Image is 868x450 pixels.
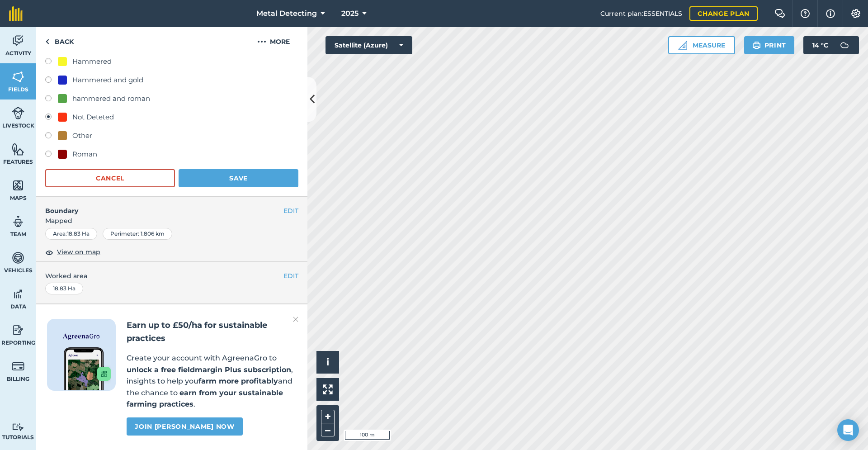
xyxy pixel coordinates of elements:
div: 18.83 Ha [45,283,83,294]
button: i [316,351,339,374]
button: Satellite (Azure) [325,36,412,54]
img: Ruler icon [678,41,687,50]
img: A question mark icon [800,9,811,18]
button: Print [744,36,795,54]
a: Change plan [689,6,758,21]
p: Create your account with AgreenaGro to , insights to help you and the chance to . [127,352,297,410]
span: 2025 [341,8,359,19]
a: Join [PERSON_NAME] now [127,417,242,436]
img: svg+xml;base64,PHN2ZyB4bWxucz0iaHR0cDovL3d3dy53My5vcmcvMjAwMC9zdmciIHdpZHRoPSIyMiIgaGVpZ2h0PSIzMC... [293,314,298,325]
img: svg+xml;base64,PHN2ZyB4bWxucz0iaHR0cDovL3d3dy53My5vcmcvMjAwMC9zdmciIHdpZHRoPSI1NiIgaGVpZ2h0PSI2MC... [12,70,24,84]
img: svg+xml;base64,PHN2ZyB4bWxucz0iaHR0cDovL3d3dy53My5vcmcvMjAwMC9zdmciIHdpZHRoPSI5IiBoZWlnaHQ9IjI0Ii... [45,36,49,47]
button: View on map [45,247,100,258]
img: A cog icon [850,9,861,18]
img: svg+xml;base64,PHN2ZyB4bWxucz0iaHR0cDovL3d3dy53My5vcmcvMjAwMC9zdmciIHdpZHRoPSIxOCIgaGVpZ2h0PSIyNC... [45,247,53,258]
div: Hammered and gold [72,75,143,85]
img: fieldmargin Logo [9,6,23,21]
button: Save [179,169,298,187]
h2: Earn up to £50/ha for sustainable practices [127,319,297,345]
div: hammered and roman [72,93,150,104]
button: EDIT [283,206,298,216]
img: svg+xml;base64,PD94bWwgdmVyc2lvbj0iMS4wIiBlbmNvZGluZz0idXRmLTgiPz4KPCEtLSBHZW5lcmF0b3I6IEFkb2JlIE... [12,215,24,228]
button: More [240,27,307,54]
img: svg+xml;base64,PD94bWwgdmVyc2lvbj0iMS4wIiBlbmNvZGluZz0idXRmLTgiPz4KPCEtLSBHZW5lcmF0b3I6IEFkb2JlIE... [12,106,24,120]
div: Open Intercom Messenger [837,419,859,441]
img: Two speech bubbles overlapping with the left bubble in the forefront [774,9,785,18]
img: svg+xml;base64,PHN2ZyB4bWxucz0iaHR0cDovL3d3dy53My5vcmcvMjAwMC9zdmciIHdpZHRoPSI1NiIgaGVpZ2h0PSI2MC... [12,142,24,156]
strong: earn from your sustainable farming practices [127,388,283,409]
img: svg+xml;base64,PD94bWwgdmVyc2lvbj0iMS4wIiBlbmNvZGluZz0idXRmLTgiPz4KPCEtLSBHZW5lcmF0b3I6IEFkb2JlIE... [12,360,24,373]
button: 14 °C [803,36,859,54]
img: svg+xml;base64,PD94bWwgdmVyc2lvbj0iMS4wIiBlbmNvZGluZz0idXRmLTgiPz4KPCEtLSBHZW5lcmF0b3I6IEFkb2JlIE... [12,34,24,47]
img: svg+xml;base64,PHN2ZyB4bWxucz0iaHR0cDovL3d3dy53My5vcmcvMjAwMC9zdmciIHdpZHRoPSIxNyIgaGVpZ2h0PSIxNy... [826,8,835,19]
strong: unlock a free fieldmargin Plus subscription [127,365,291,374]
div: Perimeter : 1.806 km [103,228,172,240]
button: Cancel [45,169,175,187]
button: EDIT [283,271,298,281]
h4: Boundary [36,197,283,216]
span: Mapped [36,216,307,226]
div: Area : 18.83 Ha [45,228,97,240]
span: View on map [57,247,100,257]
span: Metal Detecting [256,8,317,19]
span: Current plan : ESSENTIALS [600,9,682,19]
a: Back [36,27,83,54]
button: – [321,423,335,436]
strong: farm more profitably [198,377,278,385]
button: Measure [668,36,735,54]
img: svg+xml;base64,PHN2ZyB4bWxucz0iaHR0cDovL3d3dy53My5vcmcvMjAwMC9zdmciIHdpZHRoPSIxOSIgaGVpZ2h0PSIyNC... [752,40,761,51]
div: Not Deteted [72,112,114,123]
img: svg+xml;base64,PD94bWwgdmVyc2lvbj0iMS4wIiBlbmNvZGluZz0idXRmLTgiPz4KPCEtLSBHZW5lcmF0b3I6IEFkb2JlIE... [12,423,24,431]
img: svg+xml;base64,PD94bWwgdmVyc2lvbj0iMS4wIiBlbmNvZGluZz0idXRmLTgiPz4KPCEtLSBHZW5lcmF0b3I6IEFkb2JlIE... [835,36,854,54]
img: svg+xml;base64,PHN2ZyB4bWxucz0iaHR0cDovL3d3dy53My5vcmcvMjAwMC9zdmciIHdpZHRoPSI1NiIgaGVpZ2h0PSI2MC... [12,179,24,192]
div: Roman [72,149,97,160]
img: svg+xml;base64,PD94bWwgdmVyc2lvbj0iMS4wIiBlbmNvZGluZz0idXRmLTgiPz4KPCEtLSBHZW5lcmF0b3I6IEFkb2JlIE... [12,287,24,301]
div: Hammered [72,56,112,67]
span: Worked area [45,271,298,281]
span: i [326,356,329,368]
img: Four arrows, one pointing top left, one top right, one bottom right and the last bottom left [323,384,333,394]
div: Other [72,130,92,141]
button: + [321,410,335,423]
img: Screenshot of the Gro app [64,347,111,390]
span: 14 ° C [812,36,828,54]
img: svg+xml;base64,PD94bWwgdmVyc2lvbj0iMS4wIiBlbmNvZGluZz0idXRmLTgiPz4KPCEtLSBHZW5lcmF0b3I6IEFkb2JlIE... [12,323,24,337]
img: svg+xml;base64,PHN2ZyB4bWxucz0iaHR0cDovL3d3dy53My5vcmcvMjAwMC9zdmciIHdpZHRoPSIyMCIgaGVpZ2h0PSIyNC... [257,36,266,47]
img: svg+xml;base64,PD94bWwgdmVyc2lvbj0iMS4wIiBlbmNvZGluZz0idXRmLTgiPz4KPCEtLSBHZW5lcmF0b3I6IEFkb2JlIE... [12,251,24,265]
